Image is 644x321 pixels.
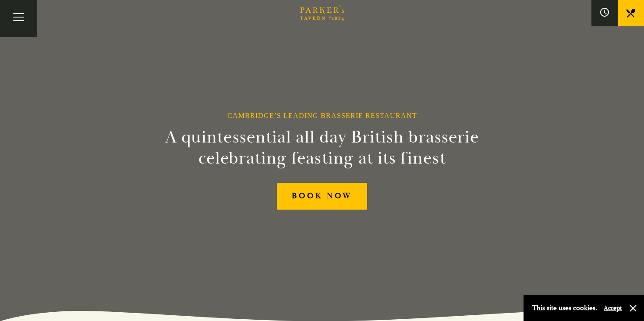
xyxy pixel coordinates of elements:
a: BOOK NOW [277,183,367,210]
button: Close and accept [629,304,637,313]
h1: Cambridge’s Leading Brasserie Restaurant [227,111,417,120]
button: Accept [604,304,622,312]
h2: A quintessential all day British brasserie celebrating feasting at its finest [122,127,522,169]
p: This site uses cookies. [532,302,597,314]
